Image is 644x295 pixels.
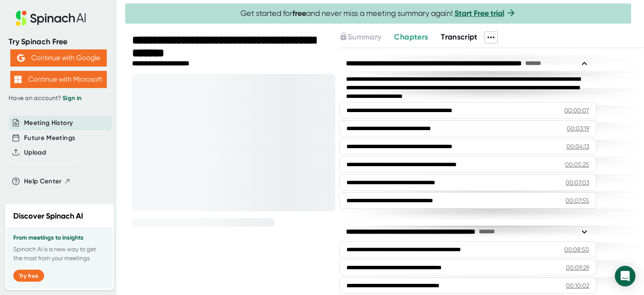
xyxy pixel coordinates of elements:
a: Start Free trial [454,9,504,18]
div: 00:07:03 [566,178,589,187]
button: Future Meetings [24,133,75,143]
p: Spinach AI is a new way to get the most from your meetings [13,245,106,263]
div: Try Spinach Free [9,37,108,47]
div: Open Intercom Messenger [615,266,635,286]
button: Try free [13,270,44,282]
div: 00:00:07 [564,106,589,115]
div: 00:07:55 [566,196,589,205]
div: Upgrade to access [339,31,394,43]
div: 00:04:13 [566,142,589,151]
h3: From meetings to insights [13,234,106,241]
button: Transcript [441,31,478,43]
b: free [292,9,306,18]
span: Get started for and never miss a meeting summary again! [241,9,516,18]
span: Transcript [441,32,478,42]
span: Help Center [24,176,62,186]
div: 00:03:19 [567,124,589,133]
button: Summary [339,31,381,43]
img: Aehbyd4JwY73AAAAAElFTkSuQmCC [17,54,25,62]
button: Meeting History [24,118,73,128]
button: Chapters [394,31,428,43]
span: Chapters [394,32,428,42]
h2: Discover Spinach AI [13,210,83,222]
button: Continue with Google [10,49,107,67]
div: 00:10:02 [566,281,589,290]
button: Help Center [24,176,71,186]
span: Summary [348,32,381,42]
a: Sign in [63,94,81,102]
button: Continue with Microsoft [10,71,107,88]
div: 00:08:50 [564,245,589,254]
div: Have an account? [9,94,108,102]
div: 00:05:25 [565,160,589,169]
button: Upload [24,148,46,158]
div: 00:09:29 [566,263,589,272]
